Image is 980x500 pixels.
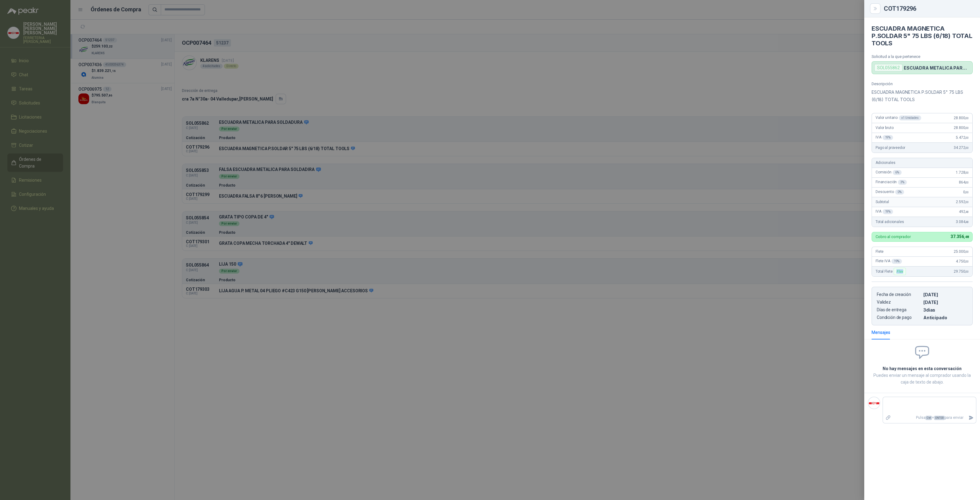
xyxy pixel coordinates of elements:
[872,365,973,372] h2: No hay mensajes en esta conversación
[954,126,969,130] span: 28.800
[965,136,969,139] span: ,00
[965,220,969,224] span: ,48
[954,269,969,274] span: 29.750
[954,116,969,120] span: 28.800
[883,209,893,214] div: 19 %
[877,315,921,320] p: Condición de pago
[872,54,973,59] p: Solicitud a la que pertenece
[956,259,969,263] span: 4.750
[923,292,967,297] p: [DATE]
[904,65,970,70] p: ESCUADRA METALICA PARA SOLDADURA
[876,170,902,175] span: Comisión
[898,180,907,185] div: 3 %
[895,190,904,195] div: 0 %
[883,135,893,140] div: 19 %
[868,397,880,409] img: Company Logo
[965,171,969,174] span: ,00
[872,5,879,12] button: Close
[872,372,973,385] p: Puedes enviar un mensaje al comprador usando la caja de texto de abajo.
[899,116,921,120] div: x 1 Unidades
[876,146,905,150] span: Pago al proveedor
[965,270,969,273] span: ,00
[876,249,884,254] span: Flete
[956,170,969,175] span: 1.728
[965,200,969,204] span: ,00
[884,6,973,12] div: COT179296
[893,412,966,423] p: Pulsa + para enviar
[872,329,890,336] div: Mensajes
[964,235,969,239] span: ,48
[876,180,907,185] span: Financiación
[959,210,969,214] span: 492
[965,126,969,130] span: ,00
[872,217,972,227] div: Total adicionales
[951,234,969,239] span: 37.356
[877,300,921,305] p: Validez
[876,190,904,195] span: Descuento
[876,235,911,239] p: Cobro al comprador
[923,315,967,320] p: Anticipado
[876,268,907,275] span: Total Flete
[965,210,969,214] span: ,48
[876,135,893,140] span: IVA
[965,260,969,263] span: ,00
[954,146,969,150] span: 34.272
[872,89,973,103] p: ESCUADRA MAGNETICA P.SOLDAR 5" 75 LBS (6/18) TOTAL TOOLS
[923,307,967,312] p: 3 dias
[959,180,969,184] span: 864
[876,259,902,264] span: Flete IVA
[956,200,969,204] span: 2.592
[874,64,903,71] div: SOL055862
[956,220,969,224] span: 3.084
[876,200,889,204] span: Subtotal
[954,249,969,254] span: 25.000
[934,416,945,420] span: ENTER
[877,292,921,297] p: Fecha de creación
[891,259,902,264] div: 19 %
[923,300,967,305] p: [DATE]
[872,158,972,168] div: Adicionales
[965,191,969,194] span: ,00
[965,116,969,120] span: ,00
[893,170,902,175] div: 6 %
[876,209,893,214] span: IVA
[894,268,906,275] div: Flex
[876,126,893,130] span: Valor bruto
[877,307,921,312] p: Días de entrega
[956,135,969,140] span: 5.472
[872,81,973,86] p: Descripción
[965,250,969,253] span: ,00
[872,25,973,47] h4: ESCUADRA MAGNETICA P.SOLDAR 5" 75 LBS (6/18) TOTAL TOOLS
[963,190,969,194] span: 0
[883,412,893,423] label: Adjuntar archivos
[965,146,969,150] span: ,00
[966,412,976,423] button: Enviar
[925,416,932,420] span: Ctrl
[965,181,969,184] span: ,00
[876,116,921,120] span: Valor unitario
